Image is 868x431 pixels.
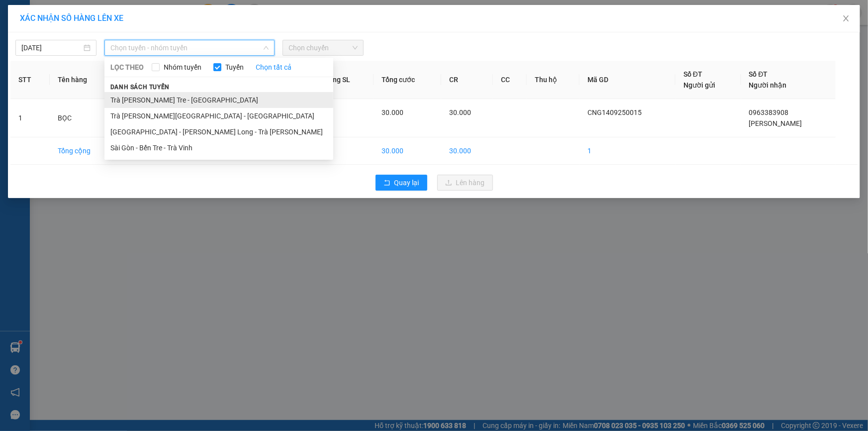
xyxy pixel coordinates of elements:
span: Nhận: [65,8,89,19]
td: Tổng cộng [50,137,116,165]
span: close [842,14,850,22]
div: 0963383908 [65,43,166,57]
span: Gửi: [8,9,24,20]
span: LỌC THEO [110,62,144,73]
th: Tổng SL [317,61,374,99]
td: 30.000 [441,137,493,165]
li: [GEOGRAPHIC_DATA] - [PERSON_NAME] Long - Trà [PERSON_NAME] [104,124,333,140]
span: Chọn tuyến - nhóm tuyến [110,40,269,55]
td: BỌC [50,99,116,137]
li: Sài Gòn - Bến Tre - Trà Vinh [104,140,333,156]
span: Danh sách tuyến [104,83,176,92]
span: Quay lại [394,177,419,188]
span: [PERSON_NAME] [749,119,802,127]
th: Mã GD [579,61,675,99]
div: [GEOGRAPHIC_DATA] [65,8,166,31]
th: CC [493,61,527,99]
span: XÁC NHẬN SỐ HÀNG LÊN XE [20,13,123,23]
li: Trà [PERSON_NAME] Tre - [GEOGRAPHIC_DATA] [104,92,333,108]
td: 30.000 [374,137,441,165]
td: 1 [10,99,50,137]
div: Cầu Ngang [8,8,58,32]
li: Trà [PERSON_NAME][GEOGRAPHIC_DATA] - [GEOGRAPHIC_DATA] [104,108,333,124]
button: rollbackQuay lại [376,175,427,191]
button: Close [832,5,860,33]
span: Chọn chuyến [289,40,358,55]
span: Số ĐT [683,70,702,78]
span: Nhóm tuyến [160,62,205,73]
span: Người nhận [749,81,787,89]
div: [PERSON_NAME] [65,31,166,43]
th: STT [10,61,50,99]
th: Tổng cước [374,61,441,99]
span: Tuyến [221,62,248,73]
div: 30.000 [7,63,59,75]
a: Chọn tất cả [256,62,291,73]
span: CR : [7,64,23,74]
span: Người gửi [683,81,715,89]
span: 30.000 [449,108,471,116]
th: CR [441,61,493,99]
td: 1 [317,137,374,165]
span: 0963383908 [749,108,789,116]
input: 14/09/2025 [21,42,82,53]
th: Tên hàng [50,61,116,99]
span: down [263,45,269,51]
span: CNG1409250015 [587,108,642,116]
button: uploadLên hàng [437,175,493,191]
span: 30.000 [382,108,403,116]
th: Thu hộ [527,61,579,99]
td: 1 [579,137,675,165]
span: rollback [384,179,390,187]
span: Số ĐT [749,70,768,78]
